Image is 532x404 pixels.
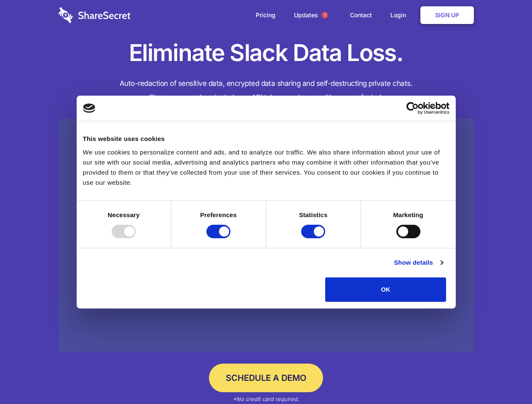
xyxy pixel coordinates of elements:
h4: Auto-redaction of sensitive data, encrypted data sharing and self-destructing private chats. Shar... [59,77,474,104]
a: Login [382,2,419,28]
div: This website uses cookies [83,134,449,144]
strong: Preferences [200,211,237,218]
strong: Marketing [393,211,423,218]
a: Contact [342,2,380,28]
a: Usercentrics Cookiebot - opens in a new window [376,102,449,114]
button: OK [325,277,446,302]
a: Wistia video thumbnail [59,119,474,352]
a: Pricing [247,2,284,28]
a: Schedule a Demo [209,364,323,392]
img: logo-wordmark-white-trans-d4663122ce5f474addd5e946df7df03e33cb6a1c49d2221995e7729f52c070b2.svg [59,7,131,23]
img: logo [83,104,96,113]
a: Show details [394,258,443,268]
em: *No credit card required. [233,396,299,402]
strong: Necessary [108,211,140,218]
a: Sign Up [420,6,474,24]
span: 1 [321,12,328,19]
h1: Eliminate Slack Data Loss. [59,38,474,68]
strong: Statistics [299,211,328,218]
div: We use cookies to personalize content and ads, and to analyze our traffic. We also share informat... [83,147,449,188]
